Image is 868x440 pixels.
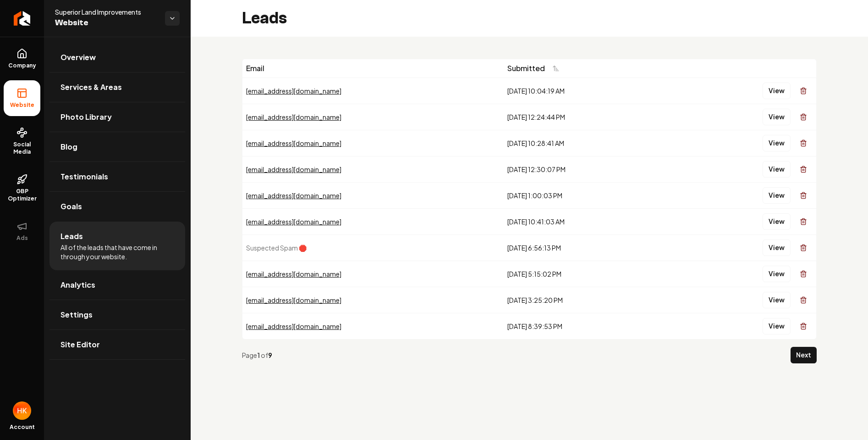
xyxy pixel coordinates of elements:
[49,102,185,132] a: Photo Library
[10,423,35,431] span: Account
[763,266,791,282] button: View
[246,244,307,252] span: Suspected Spam 🛑
[49,162,185,191] a: Testimonials
[4,141,40,156] span: Social Media
[4,41,40,77] a: Company
[60,111,112,123] span: Photo Library
[763,292,791,308] button: View
[507,60,565,77] button: Submitted
[763,161,791,178] button: View
[763,213,791,230] button: View
[507,295,667,305] div: [DATE] 3:25:20 PM
[507,86,667,95] div: [DATE] 10:04:19 AM
[60,201,82,212] span: Goals
[4,188,40,202] span: GBP Optimizer
[763,187,791,204] button: View
[60,243,174,261] span: All of the leads that have come in through your website.
[13,401,31,420] button: Open user button
[268,351,272,359] strong: 9
[763,239,791,256] button: View
[763,109,791,125] button: View
[49,300,185,329] a: Settings
[261,351,268,359] span: of
[5,62,40,69] span: Company
[763,135,791,151] button: View
[6,101,38,109] span: Website
[246,269,500,278] div: [EMAIL_ADDRESS][DOMAIN_NAME]
[60,52,96,63] span: Overview
[4,213,40,249] button: Ads
[49,330,185,359] a: Site Editor
[246,322,500,331] div: [EMAIL_ADDRESS][DOMAIN_NAME]
[246,217,500,226] div: [EMAIL_ADDRESS][DOMAIN_NAME]
[49,270,185,300] a: Analytics
[507,322,667,331] div: [DATE] 8:39:53 PM
[763,83,791,99] button: View
[14,11,31,26] img: Rebolt Logo
[49,43,185,72] a: Overview
[257,351,261,359] strong: 1
[49,72,185,102] a: Services & Areas
[507,243,667,252] div: [DATE] 6:56:13 PM
[13,401,31,420] img: Harley Keranen
[49,132,185,162] a: Blog
[13,234,32,242] span: Ads
[60,141,77,152] span: Blog
[791,347,817,363] button: Next
[60,171,108,182] span: Testimonials
[507,63,545,74] span: Submitted
[60,279,95,290] span: Analytics
[246,191,500,200] div: [EMAIL_ADDRESS][DOMAIN_NAME]
[55,7,158,17] span: Superior Land Improvements
[4,120,40,163] a: Social Media
[246,139,500,148] div: [EMAIL_ADDRESS][DOMAIN_NAME]
[246,63,500,74] div: Email
[242,351,257,359] span: Page
[60,339,100,350] span: Site Editor
[507,269,667,278] div: [DATE] 5:15:02 PM
[242,9,287,28] h2: Leads
[507,112,667,122] div: [DATE] 12:24:44 PM
[507,165,667,174] div: [DATE] 12:30:07 PM
[60,231,83,242] span: Leads
[837,409,859,431] iframe: Intercom live chat
[60,82,122,93] span: Services & Areas
[507,139,667,148] div: [DATE] 10:28:41 AM
[763,318,791,334] button: View
[246,112,500,122] div: [EMAIL_ADDRESS][DOMAIN_NAME]
[246,86,500,95] div: [EMAIL_ADDRESS][DOMAIN_NAME]
[246,165,500,174] div: [EMAIL_ADDRESS][DOMAIN_NAME]
[507,191,667,200] div: [DATE] 1:00:03 PM
[60,309,93,320] span: Settings
[4,167,40,210] a: GBP Optimizer
[246,295,500,305] div: [EMAIL_ADDRESS][DOMAIN_NAME]
[49,192,185,221] a: Goals
[55,17,158,29] span: Website
[507,217,667,226] div: [DATE] 10:41:03 AM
